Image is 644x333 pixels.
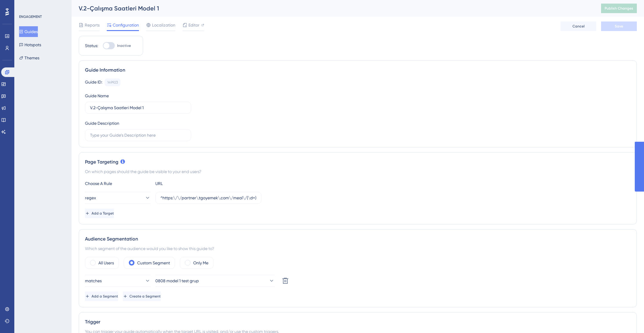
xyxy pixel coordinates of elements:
[619,309,637,327] iframe: UserGuiding AI Assistant Launcher
[113,21,139,29] span: Configuration
[601,4,637,13] button: Publish Changes
[572,24,585,29] span: Cancel
[605,6,633,11] span: Publish Changes
[85,78,102,86] div: Guide ID:
[85,275,151,287] button: matches
[152,21,175,29] span: Localization
[85,292,118,301] button: Add a Segment
[107,80,118,85] div: 149923
[90,132,186,138] input: Type your Guide’s Description here
[188,21,199,29] span: Editor
[85,120,119,127] div: Guide Description
[85,21,100,29] span: Reports
[85,180,151,187] div: Choose A Rule
[85,209,114,218] button: Add a Target
[98,259,114,266] label: All Users
[92,211,114,216] span: Add a Target
[601,21,637,31] button: Save
[160,195,256,201] input: yourwebsite.com/path
[92,294,118,299] span: Add a Segment
[117,43,131,48] span: Inactive
[123,292,161,301] button: Create a Segment
[85,318,631,326] div: Trigger
[85,67,631,74] div: Guide Information
[137,259,170,266] label: Custom Segment
[90,104,186,111] input: Type your Guide’s Name here
[155,277,199,284] span: 0808 model 1 test grup
[129,294,161,299] span: Create a Segment
[19,26,38,37] button: Guides
[155,180,221,187] div: URL
[85,277,102,284] span: matches
[615,24,623,29] span: Save
[155,275,275,287] button: 0808 model 1 test grup
[85,245,631,252] div: Which segment of the audience would you like to show this guide to?
[85,235,631,243] div: Audience Segmentation
[85,158,631,166] div: Page Targeting
[19,53,39,63] button: Themes
[193,259,208,266] label: Only Me
[85,194,96,201] span: regex
[85,168,631,175] div: On which pages should the guide be visible to your end users?
[19,14,42,19] div: ENGAGEMENT
[85,192,151,204] button: regex
[19,39,41,50] button: Hotspots
[561,21,596,31] button: Cancel
[79,4,586,13] div: V.2-Çalışma Saatleri Model 1
[85,42,98,49] div: Status:
[85,92,109,99] div: Guide Name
